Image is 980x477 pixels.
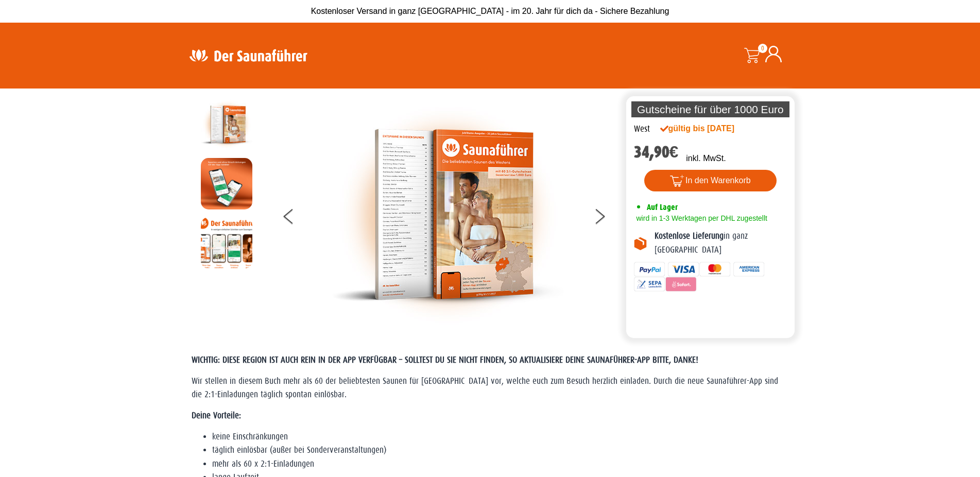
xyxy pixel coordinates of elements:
[655,229,787,257] p: in ganz [GEOGRAPHIC_DATA]
[686,152,726,165] p: inkl. MwSt.
[332,99,563,330] img: der-saunafuehrer-2025-west
[634,143,679,162] bdi: 34,90
[634,214,767,222] span: wird in 1-3 Werktagen per DHL zugestellt
[311,7,669,15] span: Kostenloser Versand in ganz [GEOGRAPHIC_DATA] - im 20. Jahr für dich da - Sichere Bezahlung
[192,411,241,420] strong: Deine Vorteile:
[201,158,252,209] img: MOCKUP-iPhone_regional
[192,355,698,365] span: WICHTIG: DIESE REGION IST AUCH REIN IN DER APP VERFÜGBAR – SOLLTEST DU SIE NICHT FINDEN, SO AKTUA...
[647,202,678,212] span: Auf Lager
[644,170,777,191] button: In den Warenkorb
[655,231,724,241] b: Kostenlose Lieferung
[212,444,789,457] li: täglich einlösbar (außer bei Sonderveranstaltungen)
[758,44,767,53] span: 0
[669,143,679,162] span: €
[631,101,790,117] p: Gutscheine für über 1000 Euro
[634,122,650,136] div: West
[660,122,757,135] div: gültig bis [DATE]
[212,430,789,444] li: keine Einschränkungen
[212,457,789,471] li: mehr als 60 x 2:1-Einladungen
[201,217,252,269] img: Anleitung7tn
[201,99,252,150] img: der-saunafuehrer-2025-west
[192,376,778,399] span: Wir stellen in diesem Buch mehr als 60 der beliebtesten Saunen für [GEOGRAPHIC_DATA] vor, welche ...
